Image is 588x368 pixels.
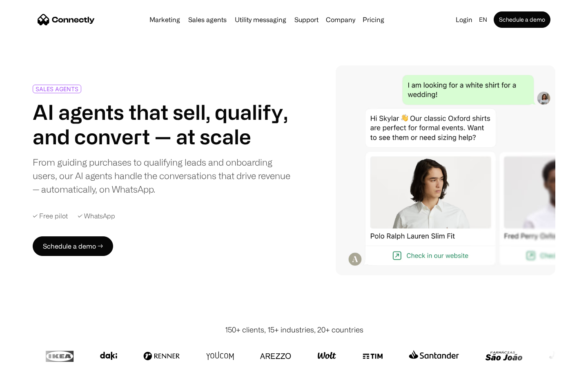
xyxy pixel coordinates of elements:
[452,14,476,25] a: Login
[33,155,291,196] div: From guiding purchases to qualifying leads and onboarding users, our AI agents handle the convers...
[359,16,388,23] a: Pricing
[8,353,49,365] aside: Language selected: English
[33,236,113,256] a: Schedule a demo →
[16,354,49,365] ul: Language list
[78,212,115,220] div: ✓ WhatsApp
[33,212,68,220] div: ✓ Free pilot
[326,14,355,25] div: Company
[232,16,290,23] a: Utility messaging
[185,16,230,23] a: Sales agents
[494,11,550,28] a: Schedule a demo
[146,16,183,23] a: Marketing
[36,86,78,92] div: SALES AGENTS
[479,14,487,25] div: en
[225,324,363,335] div: 150+ clients, 15+ industries, 20+ countries
[33,100,291,149] h1: AI agents that sell, qualify, and convert — at scale
[291,16,322,23] a: Support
